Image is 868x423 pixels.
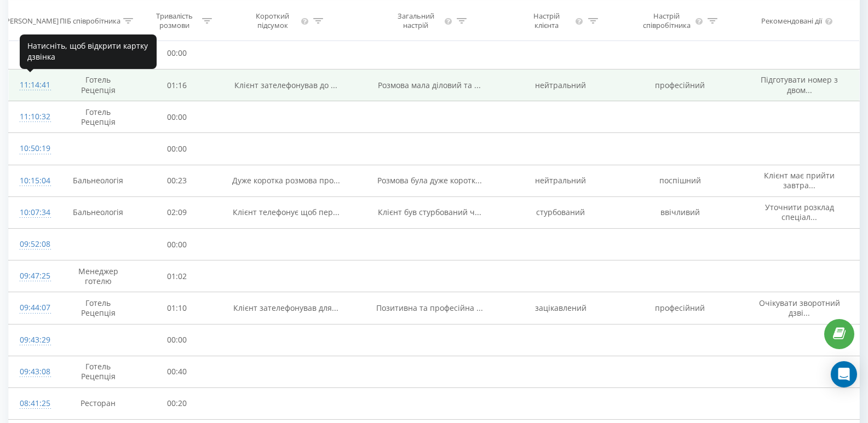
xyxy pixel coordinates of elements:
[765,202,834,222] span: Уточнити розклад спеціал...
[20,265,45,287] div: 09:47:25
[620,196,740,228] td: ввічливий
[501,165,620,196] td: нейтральний
[140,292,214,324] td: 01:10
[56,101,140,133] td: Готель Рецепція
[140,196,214,228] td: 02:09
[501,196,620,228] td: стурбований
[20,329,45,351] div: 09:43:29
[20,202,45,223] div: 10:07:34
[140,37,214,69] td: 00:00
[140,133,214,165] td: 00:00
[232,175,340,186] span: Дуже коротка розмова про...
[20,361,45,383] div: 09:43:08
[20,170,45,192] div: 10:15:04
[761,74,838,95] span: Підготувати номер з двом...
[390,11,442,30] div: Загальний настрій
[140,229,214,260] td: 00:00
[759,298,840,318] span: Очікувати зворотний дзві...
[56,387,140,419] td: Ресторан
[56,69,140,101] td: Готель Рецепція
[56,292,140,324] td: Готель Рецепція
[140,260,214,292] td: 01:02
[140,356,214,387] td: 00:40
[377,175,482,186] span: Розмова була дуже коротк...
[620,69,740,101] td: професійний
[140,165,214,196] td: 00:23
[60,16,120,25] div: ПІБ співробітника
[20,74,45,96] div: 11:14:41
[20,138,45,159] div: 10:50:19
[641,11,693,30] div: Настрій співробітника
[56,196,140,228] td: Бальнеологія
[140,101,214,133] td: 00:00
[378,80,481,90] span: Розмова мала діловий та ...
[501,292,620,324] td: зацікавлений
[140,387,214,419] td: 00:20
[521,11,572,30] div: Настрій клієнта
[233,303,338,313] span: Клієнт зателефонував для...
[20,106,45,128] div: 11:10:32
[56,356,140,387] td: Готель Рецепція
[20,297,45,318] div: 09:44:07
[764,170,835,190] span: Клієнт має прийти завтра...
[376,303,483,313] span: Позитивна та професійна ...
[150,11,199,30] div: Тривалість розмови
[378,207,481,217] span: Клієнт був стурбований ч...
[501,69,620,101] td: нейтральний
[140,69,214,101] td: 01:16
[246,11,299,30] div: Короткий підсумок
[620,165,740,196] td: поспішний
[831,361,857,387] div: Open Intercom Messenger
[233,207,340,217] span: Клієнт телефонує щоб пер...
[56,260,140,292] td: Менеджер готелю
[3,16,59,25] div: [PERSON_NAME]
[20,34,157,69] div: Натисніть, щоб відкрити картку дзвінка
[620,292,740,324] td: професійний
[56,165,140,196] td: Бальнеологія
[140,324,214,356] td: 00:00
[234,80,337,90] span: Клієнт зателефонував до ...
[761,16,822,25] div: Рекомендовані дії
[20,393,45,414] div: 08:41:25
[20,234,45,255] div: 09:52:08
